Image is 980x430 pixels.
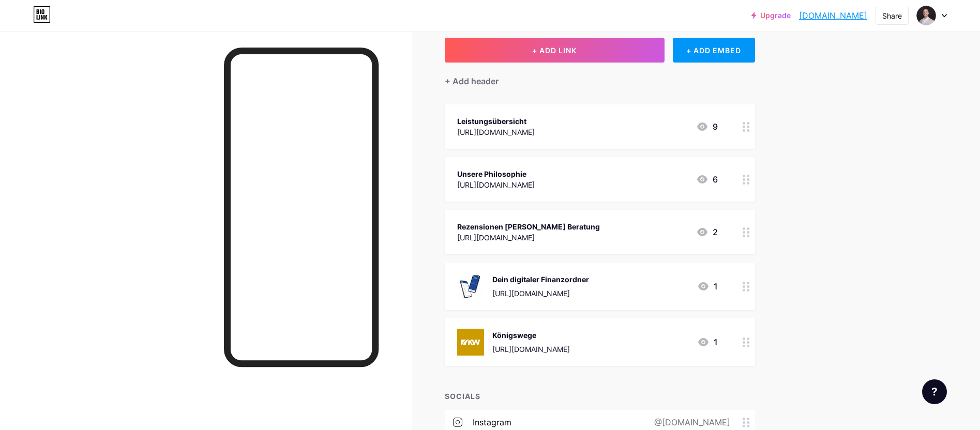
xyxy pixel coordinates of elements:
[457,127,535,137] div: [URL][DOMAIN_NAME]
[457,232,600,243] div: [URL][DOMAIN_NAME]
[751,11,791,20] a: Upgrade
[673,38,755,63] div: + ADD EMBED
[638,416,743,428] div: @[DOMAIN_NAME]
[696,120,718,133] div: 9
[473,416,511,428] div: instagram
[492,288,589,299] div: [URL][DOMAIN_NAME]
[492,274,589,285] div: Dein digitaler Finanzordner
[492,344,570,355] div: [URL][DOMAIN_NAME]
[457,329,484,356] img: Königswege
[445,75,499,87] div: + Add header
[799,9,867,22] a: [DOMAIN_NAME]
[532,46,577,55] span: + ADD LINK
[697,280,718,293] div: 1
[697,336,718,348] div: 1
[696,173,718,186] div: 6
[492,330,570,341] div: Königswege
[457,221,600,232] div: Rezensionen [PERSON_NAME] Beratung
[457,179,535,190] div: [URL][DOMAIN_NAME]
[457,273,484,300] img: Dein digitaler Finanzordner
[445,391,755,402] div: SOCIALS
[916,6,936,25] img: manuelgoetz
[445,38,665,63] button: + ADD LINK
[457,116,535,127] div: Leistungsübersicht
[457,168,535,179] div: Unsere Philosophie
[696,226,718,238] div: 2
[882,10,902,21] div: Share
